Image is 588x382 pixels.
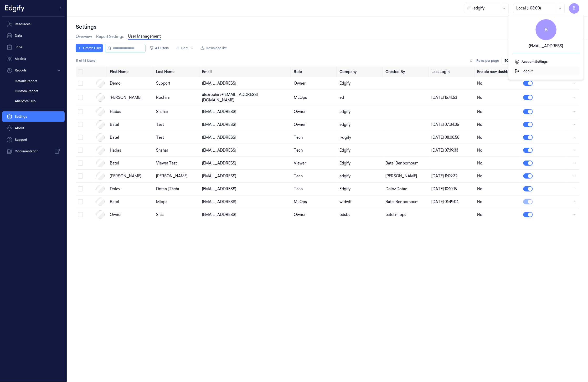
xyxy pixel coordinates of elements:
[515,69,577,74] span: Logout
[477,58,499,63] p: Rows per page
[110,199,152,205] div: batel
[78,95,83,100] button: Select row
[154,66,200,77] th: Last Name
[432,135,473,140] div: [DATE] 08:08:58
[156,186,198,192] div: Dotan (Tech)
[202,161,290,166] div: [EMAIL_ADDRESS]
[477,81,519,86] div: No
[2,111,65,122] a: Settings
[78,122,83,127] button: Select row
[156,135,198,140] div: test
[294,148,335,153] div: Tech
[529,43,563,49] span: [EMAIL_ADDRESS]
[198,44,229,52] button: Download list
[432,95,473,100] div: [DATE] 15:41:53
[96,34,124,39] a: Report Settings
[513,67,580,75] button: Logout
[432,148,473,153] div: [DATE] 07:19:33
[385,212,427,218] div: batel mlops
[294,109,335,115] div: Owner
[477,109,519,115] div: No
[78,135,83,140] button: Select row
[11,87,65,96] a: Custom Report
[340,161,381,166] div: Edgify
[294,161,335,166] div: Viewer
[340,122,381,127] div: edgify
[148,44,171,52] button: All Filters
[432,173,473,179] div: [DATE] 11:09:32
[202,81,290,86] div: [EMAIL_ADDRESS]
[202,199,290,205] div: [EMAIL_ADDRESS]
[340,173,381,179] div: edgify
[2,30,65,41] a: Data
[156,212,198,218] div: sfas
[202,148,290,153] div: [EMAIL_ADDRESS]
[477,122,519,127] div: No
[202,109,290,115] div: [EMAIL_ADDRESS]
[385,186,427,192] div: Dolev Dotan
[76,34,92,39] a: Overview
[110,95,152,100] div: [PERSON_NAME]
[2,123,65,133] button: About
[477,173,519,179] div: No
[2,42,65,53] a: Jobs
[110,186,152,192] div: Dolev
[477,199,519,205] div: No
[536,19,557,40] span: B
[78,212,83,217] button: Select row
[430,66,475,77] th: Last Login
[110,122,152,127] div: batel
[338,66,384,77] th: Company
[294,135,335,140] div: Tech
[110,81,152,86] div: Demo
[78,199,83,204] button: Select row
[513,58,580,66] button: Account Settings
[76,58,95,63] span: 11 of 14 Users
[432,122,473,127] div: [DATE] 07:34:35
[202,212,290,218] div: [EMAIL_ADDRESS]
[515,59,577,64] span: Account Settings
[2,146,65,157] a: Documentation
[110,173,152,179] div: [PERSON_NAME]
[340,186,381,192] div: Edgify
[11,77,65,86] a: Default Report
[385,173,427,179] div: [PERSON_NAME]
[110,109,152,115] div: hadas
[569,3,580,14] button: B
[294,173,335,179] div: Tech
[110,148,152,153] div: Hadas
[56,4,65,12] button: Toggle Navigation
[110,161,152,166] div: Batel
[156,199,198,205] div: mlops
[202,122,290,127] div: [EMAIL_ADDRESS]
[294,186,335,192] div: Tech
[78,69,83,74] button: Select all
[432,199,473,205] div: [DATE] 01:49:04
[2,135,65,145] a: Support
[78,173,83,179] button: Select row
[156,109,198,115] div: shahar
[202,135,290,140] div: [EMAIL_ADDRESS]
[76,23,580,30] div: Settings
[340,95,381,100] div: ed
[294,122,335,127] div: Owner
[76,44,103,52] button: Create User
[2,54,65,64] a: Models
[202,186,290,192] div: [EMAIL_ADDRESS]
[385,161,427,166] div: Batel Benborhoum
[475,66,521,77] th: Enable new dashboard
[78,109,83,114] button: Select row
[156,81,198,86] div: Support
[202,92,290,103] div: alexrochira+[EMAIL_ADDRESS][DOMAIN_NAME]
[108,66,154,77] th: First Name
[340,135,381,140] div: קdgify
[294,199,335,205] div: MLOps
[156,95,198,100] div: Rochira
[340,148,381,153] div: Edgify
[78,81,83,86] button: Select row
[156,148,198,153] div: Shahar
[294,81,335,86] div: Owner
[110,135,152,140] div: batel
[432,186,473,192] div: [DATE] 10:10:15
